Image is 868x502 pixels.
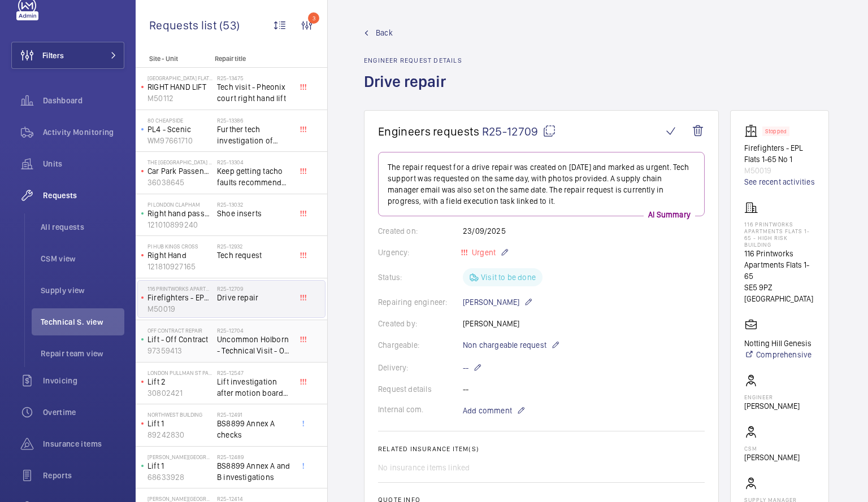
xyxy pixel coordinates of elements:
span: Reports [43,470,124,481]
img: elevator.svg [744,124,762,138]
span: Tech visit - Pheonix court right hand lift [217,81,292,104]
span: Engineers requests [378,124,480,138]
h2: Related insurance item(s) [378,445,705,453]
p: PI Hub Kings Cross [147,243,212,250]
p: Site - Unit [136,55,210,63]
h2: R25-12547 [217,369,292,376]
p: 89242830 [147,429,212,440]
p: Lift 1 [147,460,212,472]
h2: Engineer request details [364,56,462,64]
h2: R25-13304 [217,159,292,165]
p: The [GEOGRAPHIC_DATA] [GEOGRAPHIC_DATA] [147,159,212,165]
p: northwest building [147,411,212,418]
p: 116 Printworks Apartments Flats 1-65 - High Risk Building [744,221,815,248]
p: The repair request for a drive repair was created on [DATE] and marked as urgent. Tech support wa... [388,161,695,207]
span: CSM view [41,253,124,264]
span: Keep getting tacho faults recommend new lonic board and cadi [217,165,292,188]
span: All requests [41,221,124,233]
p: AI Summary [644,209,695,220]
h2: R25-12709 [217,285,292,292]
p: Firefighters - EPL Flats 1-65 No 1 [147,292,212,303]
span: Back [376,27,393,38]
p: [PERSON_NAME] [744,400,800,412]
span: Filters [42,50,64,61]
p: [PERSON_NAME][GEOGRAPHIC_DATA] [147,495,212,502]
span: Repair team view [41,348,124,359]
p: Lift 2 [147,376,212,387]
span: Overtime [43,407,124,418]
p: Engineer [744,394,800,400]
span: Further tech investigation of ongoing grounding issues [217,124,292,146]
h2: R25-12491 [217,411,292,418]
span: Uncommon Holborn - Technical Visit - Off contract [217,334,292,356]
p: 121010899240 [147,219,212,230]
span: Technical S. view [41,316,124,328]
span: Insurance items [43,438,124,449]
p: Repair title [215,55,289,63]
p: [PERSON_NAME] [744,452,800,463]
button: Filters [11,42,124,69]
h2: R25-13475 [217,75,292,81]
p: PI London Clapham [147,201,212,208]
h2: R25-12704 [217,327,292,334]
p: M50019 [147,303,212,315]
span: Urgent [470,248,496,257]
span: Invoicing [43,375,124,386]
p: Notting Hill Genesis [744,338,811,349]
span: Units [43,158,124,169]
p: CSM [744,445,800,452]
p: M50019 [744,165,815,176]
p: WM97661710 [147,135,212,146]
p: 68633928 [147,472,212,483]
h2: R25-12414 [217,495,292,502]
span: Dashboard [43,95,124,106]
h2: R25-13032 [217,201,292,208]
p: 80 Cheapside [147,117,212,124]
p: RIGHT HAND LIFT [147,81,212,93]
span: Requests list [149,18,219,32]
p: Right Hand [147,250,212,261]
p: M50112 [147,93,212,104]
p: SE5 9PZ [GEOGRAPHIC_DATA] [744,282,815,304]
span: Requests [43,190,124,201]
p: Car Park Passenger Lift right hand - 10302553-1 [147,165,212,177]
span: BS8899 Annex A checks [217,418,292,440]
p: 36038645 [147,177,212,188]
span: Drive repair [217,292,292,303]
p: [GEOGRAPHIC_DATA] Flats 1-65 - High Risk Building [147,75,212,81]
p: Firefighters - EPL Flats 1-65 No 1 [744,142,815,165]
h1: Drive repair [364,71,462,110]
p: 97359413 [147,345,212,356]
p: [PERSON_NAME] [463,295,533,309]
h2: R25-13386 [217,117,292,124]
span: Add comment [463,405,512,416]
p: Off Contract Repair [147,327,212,334]
span: Non chargeable request [463,339,546,351]
p: LONDON PULLMAN ST PANCRAS [147,369,212,376]
p: 30802421 [147,387,212,399]
p: PL4 - Scenic [147,124,212,135]
span: R25-12709 [482,124,556,138]
a: See recent activities [744,176,815,187]
span: Shoe inserts [217,208,292,219]
span: Tech request [217,250,292,261]
p: Lift 1 [147,418,212,429]
p: 121810927165 [147,261,212,272]
p: Stopped [765,129,787,133]
p: Lift - Off Contract [147,334,212,345]
p: -- [463,361,482,374]
span: Lift investigation after motion board replacement [217,376,292,399]
span: BS8899 Annex A and B investigations [217,460,292,483]
p: [PERSON_NAME][GEOGRAPHIC_DATA] [147,453,212,460]
p: 116 Printworks Apartments Flats 1-65 [744,248,815,282]
h2: R25-12489 [217,453,292,460]
span: Supply view [41,285,124,296]
p: 116 Printworks Apartments Flats 1-65 - High Risk Building [147,285,212,292]
a: Comprehensive [744,349,811,360]
h2: R25-12932 [217,243,292,250]
p: Right hand passenger lift duplex [147,208,212,219]
span: Activity Monitoring [43,126,124,138]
